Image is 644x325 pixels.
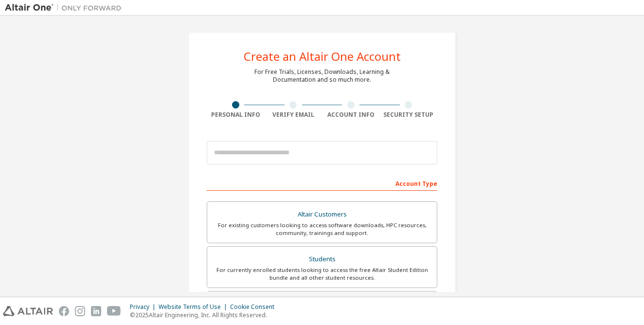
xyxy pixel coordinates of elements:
div: Website Terms of Use [159,303,230,311]
div: For Free Trials, Licenses, Downloads, Learning & Documentation and so much more. [254,68,390,84]
div: Security Setup [380,111,438,119]
img: instagram.svg [75,306,85,316]
div: Account Type [207,175,437,191]
div: Personal Info [207,111,265,119]
p: © 2025 Altair Engineering, Inc. All Rights Reserved. [130,311,280,319]
div: Cookie Consent [230,303,280,311]
img: facebook.svg [59,306,69,316]
img: youtube.svg [107,306,121,316]
div: Students [213,253,431,266]
div: Create an Altair One Account [244,51,401,62]
div: Altair Customers [213,208,431,221]
div: Privacy [130,303,159,311]
img: Altair One [5,3,126,13]
div: Verify Email [265,111,322,119]
div: For currently enrolled students looking to access the free Altair Student Edition bundle and all ... [213,266,431,282]
img: linkedin.svg [91,306,101,316]
div: For existing customers looking to access software downloads, HPC resources, community, trainings ... [213,221,431,237]
div: Account Info [322,111,380,119]
img: altair_logo.svg [3,306,53,316]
